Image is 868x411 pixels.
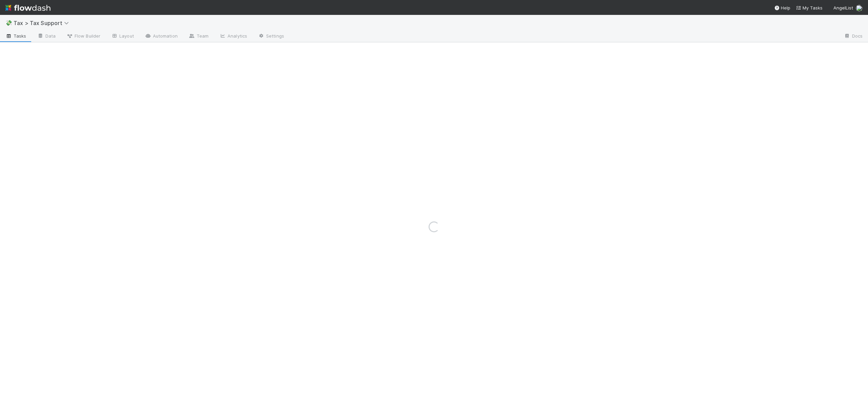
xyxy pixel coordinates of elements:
span: Tasks [5,33,26,39]
a: Flow Builder [61,31,106,42]
img: logo-inverted-e16ddd16eac7371096b0.svg [5,2,51,14]
a: Docs [839,31,868,42]
a: Data [32,31,61,42]
a: Analytics [214,31,253,42]
a: My Tasks [796,4,823,11]
div: Help [774,4,790,11]
a: Settings [253,31,290,42]
span: 💸 [5,20,12,26]
span: Flow Builder [66,33,100,39]
span: Tax > Tax Support [14,20,72,26]
a: Team [183,31,214,42]
span: My Tasks [796,5,823,10]
span: AngelList [833,5,853,10]
a: Layout [106,31,139,42]
img: avatar_d45d11ee-0024-4901-936f-9df0a9cc3b4e.png [856,5,863,12]
a: Automation [139,31,183,42]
